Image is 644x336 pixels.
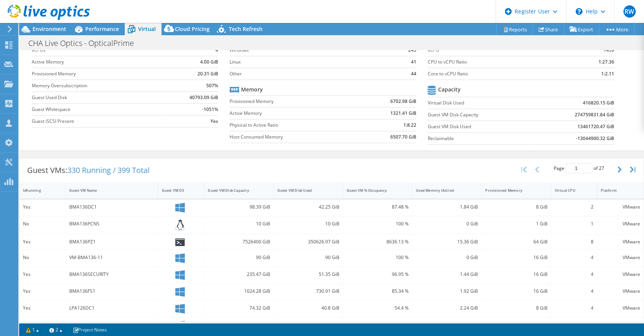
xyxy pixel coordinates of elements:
[347,270,409,279] div: 96.95 %
[411,58,416,66] b: 41
[23,220,62,228] div: No
[403,121,416,129] b: 1:8.22
[69,203,155,211] div: BMA136DC1
[601,287,640,295] div: VMware
[23,188,53,193] div: IsRunning
[20,158,157,182] div: Guest VMs:
[69,287,155,295] div: BMA136FS1
[485,188,538,193] div: Provisioned Memory
[23,253,62,262] div: No
[208,188,261,193] div: Guest VM Disk Capacity
[603,46,614,54] b: 1459
[347,287,409,295] div: 85.34 %
[21,325,44,334] a: 1
[208,220,270,228] div: 10 GiB
[277,304,339,312] div: 40.8 GiB
[277,203,339,211] div: 42.25 GiB
[33,25,66,33] span: Environment
[485,238,547,246] div: 64 GiB
[208,270,270,279] div: 235.47 GiB
[347,253,409,262] div: 100 %
[32,46,166,54] label: vCPUs
[485,270,547,279] div: 16 GiB
[601,253,640,262] div: VMware
[485,321,547,329] div: 16 GiB
[23,304,62,312] div: Yes
[208,203,270,211] div: 98.39 GiB
[23,270,62,279] div: Yes
[575,111,614,119] b: 274759831.84 GiB
[189,94,218,101] b: 40793.09 GiB
[599,165,604,171] span: 27
[32,82,166,90] label: Memory Oversubscription
[416,321,478,329] div: 0 GiB
[347,188,399,193] div: Guest VM % Occupancy
[69,321,155,329] div: VM-LPA126-10
[601,321,640,329] div: VMware
[277,220,339,228] div: 10 GiB
[601,220,640,228] div: VMware
[496,23,533,35] a: Reports
[208,304,270,312] div: 74.32 GiB
[69,270,155,279] div: BMA136SECURITY
[67,165,150,175] span: 330 Running / 399 Total
[485,220,547,228] div: 1 GiB
[69,253,155,262] div: VM-BMA136-11
[601,70,614,78] b: 1:2.11
[598,58,614,66] b: 1:27.36
[347,321,409,329] div: 100 %
[161,188,191,193] div: Guest VM OS
[554,270,593,279] div: 4
[554,238,593,246] div: 8
[230,121,358,129] label: Physical to Active Ratio
[416,203,478,211] div: 1.84 GiB
[601,304,640,312] div: VMware
[277,270,339,279] div: 51.35 GiB
[390,109,416,117] b: 1321.41 GiB
[390,98,416,105] b: 6702.98 GiB
[427,123,535,130] label: Guest VM Disk Used
[241,86,263,93] b: Memory
[347,304,409,312] div: 54.4 %
[32,117,166,125] label: Guest iSCSI Present
[564,23,599,35] a: Export
[208,287,270,295] div: 1024.28 GiB
[277,253,339,262] div: 90 GiB
[408,46,416,54] b: 245
[427,70,565,78] label: Core to vCPU Ratio
[208,321,270,329] div: 75 GiB
[566,163,592,173] input: jump to page
[32,70,166,78] label: Provisioned Memory
[69,238,155,246] div: BMA136PZ1
[215,46,218,54] b: 4
[277,188,330,193] div: Guest VM Disk Used
[427,46,565,54] label: vCPU
[85,25,119,33] span: Performance
[416,287,478,295] div: 1.92 GiB
[138,25,156,33] span: Virtual
[69,188,145,193] div: Guest VM Name
[599,23,634,35] a: More
[32,58,166,66] label: Active Memory
[69,304,155,312] div: LPA126DC1
[623,5,636,18] span: RW
[23,321,62,329] div: No
[277,238,339,246] div: 350626.97 GiB
[32,94,166,101] label: Guest Used Disk
[577,123,614,130] b: 13461720.47 GiB
[347,220,409,228] div: 100 %
[206,82,218,90] b: 507%
[23,238,62,246] div: Yes
[347,203,409,211] div: 87.48 %
[427,111,535,119] label: Guest VM Disk Capacity
[416,270,478,279] div: 1.44 GiB
[427,135,535,142] label: Reclaimable
[601,238,640,246] div: VMware
[175,25,210,33] span: Cloud Pricing
[601,270,640,279] div: VMware
[427,99,535,107] label: Virtual Disk Used
[416,304,478,312] div: 2.24 GiB
[411,70,416,78] b: 44
[583,99,614,107] b: 416820.15 GiB
[230,109,358,117] label: Active Memory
